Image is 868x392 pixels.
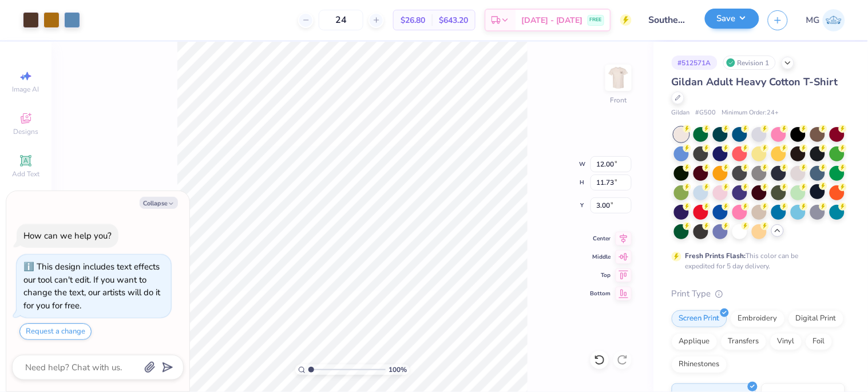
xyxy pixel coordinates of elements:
button: Collapse [140,197,178,209]
span: MG [806,14,820,27]
div: Applique [672,333,718,350]
span: $643.20 [439,14,468,26]
span: FREE [590,16,602,24]
div: Screen Print [672,310,727,327]
button: Save [705,9,759,29]
span: Top [590,271,611,279]
div: How can we help you? [23,230,112,241]
span: Gildan [672,108,690,118]
div: Rhinestones [672,356,727,373]
span: Designs [13,127,38,136]
div: Front [611,95,627,105]
span: Bottom [590,290,611,298]
div: Vinyl [770,333,802,350]
strong: Fresh Prints Flash: [685,251,746,260]
div: Foil [806,333,833,350]
img: Michael Galon [823,9,845,31]
span: Gildan Adult Heavy Cotton T-Shirt [672,75,838,89]
input: – – [319,10,363,30]
span: 100 % [389,365,407,375]
div: Print Type [672,287,845,300]
span: Add Text [12,169,39,179]
div: Revision 1 [723,56,776,70]
img: Front [607,66,630,89]
div: Digital Print [788,310,844,327]
a: MG [806,9,845,31]
div: Embroidery [731,310,785,327]
span: Minimum Order: 24 + [722,108,779,118]
span: Image AI [13,85,39,94]
div: # 512571A [672,56,718,70]
button: Request a change [19,323,92,340]
span: # G500 [696,108,716,118]
input: Untitled Design [640,9,696,31]
span: $26.80 [401,14,425,26]
span: [DATE] - [DATE] [521,14,583,26]
span: Center [590,235,611,243]
div: This color can be expedited for 5 day delivery. [685,251,826,271]
span: Middle [590,253,611,261]
div: Transfers [721,333,767,350]
div: This design includes text effects our tool can't edit. If you want to change the text, our artist... [23,261,160,311]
